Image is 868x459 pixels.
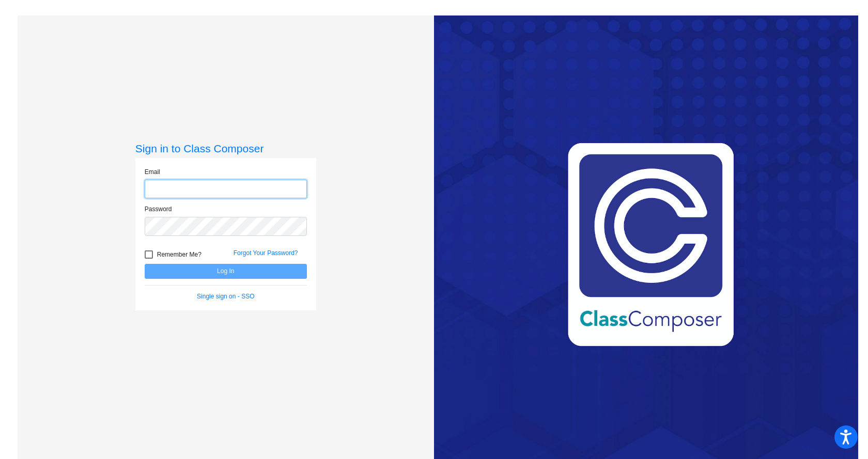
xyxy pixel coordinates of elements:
button: Log In [145,264,307,279]
span: Remember Me? [157,248,202,261]
label: Password [145,204,172,214]
h3: Sign in to Class Composer [135,142,316,155]
a: Forgot Your Password? [234,249,298,257]
a: Single sign on - SSO [197,293,254,300]
label: Email [145,167,160,177]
